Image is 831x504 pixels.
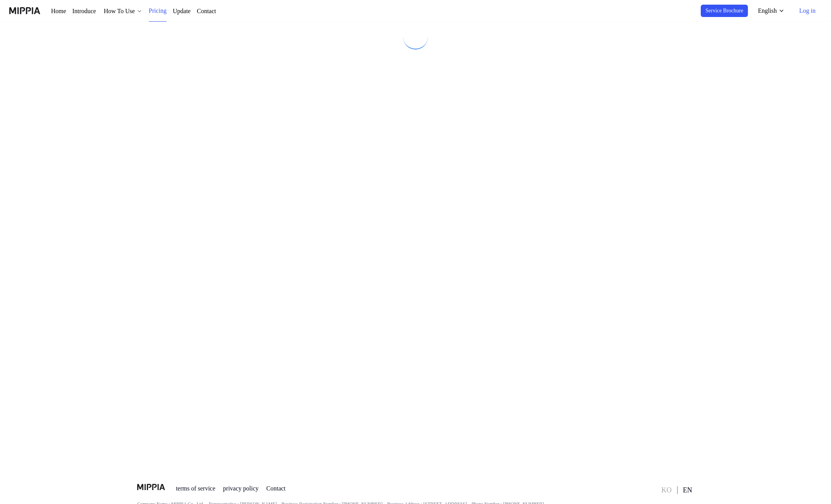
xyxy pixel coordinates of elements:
a: Contact [210,7,233,16]
button: How To Use [108,7,152,16]
div: English [754,6,777,15]
button: Service Brochure [694,5,746,17]
a: Home [51,7,68,16]
div: How To Use [108,7,145,16]
a: Contact [272,484,295,493]
a: KO [663,485,672,495]
a: Introduce [74,7,102,16]
a: terms of service [176,484,220,493]
button: English [750,3,788,19]
a: EN [684,485,692,495]
a: privacy policy [228,484,265,493]
a: Pricing [158,0,177,22]
a: Update [183,7,204,16]
img: logo [137,484,165,490]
